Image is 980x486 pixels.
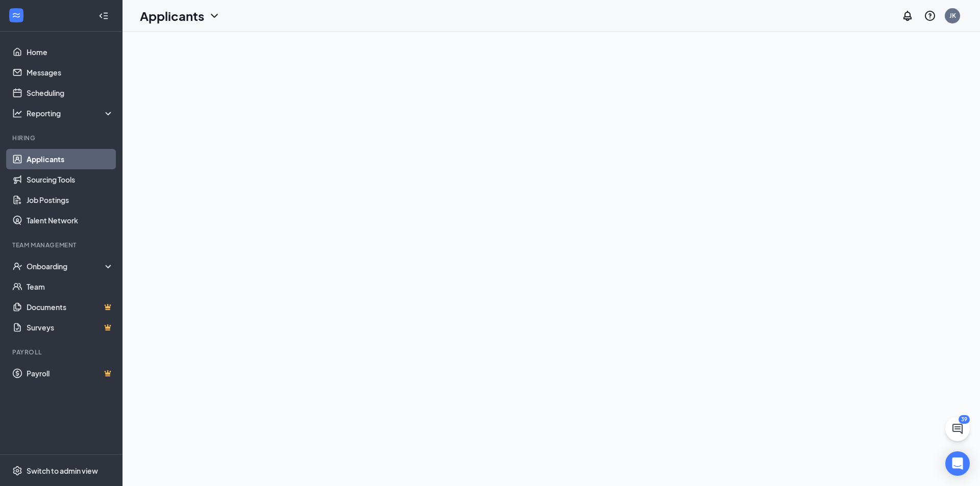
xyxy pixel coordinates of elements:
svg: Notifications [901,10,914,22]
a: Applicants [27,149,114,169]
svg: QuestionInfo [924,10,936,22]
div: Payroll [12,348,112,356]
a: PayrollCrown [27,363,114,383]
svg: WorkstreamLogo [11,10,21,20]
a: Team [27,276,114,297]
a: Talent Network [27,210,114,231]
a: DocumentsCrown [27,297,114,317]
div: Switch to admin view [27,466,98,476]
div: Open Intercom Messenger [945,451,970,476]
div: Team Management [12,241,112,249]
a: Job Postings [27,190,114,210]
a: SurveysCrown [27,317,114,338]
a: Messages [27,62,114,83]
a: Sourcing Tools [27,169,114,190]
svg: Analysis [12,108,22,118]
a: Scheduling [27,83,114,103]
svg: Collapse [99,11,109,21]
div: Reporting [27,108,114,118]
a: Home [27,42,114,62]
h1: Applicants [140,7,204,24]
div: 39 [959,415,970,424]
button: ChatActive [945,417,970,441]
svg: ChevronDown [208,10,220,22]
div: JK [949,11,956,20]
svg: UserCheck [12,261,22,271]
div: Onboarding [27,261,114,271]
svg: Settings [12,466,22,476]
div: Hiring [12,134,112,142]
svg: ChatActive [951,423,964,435]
